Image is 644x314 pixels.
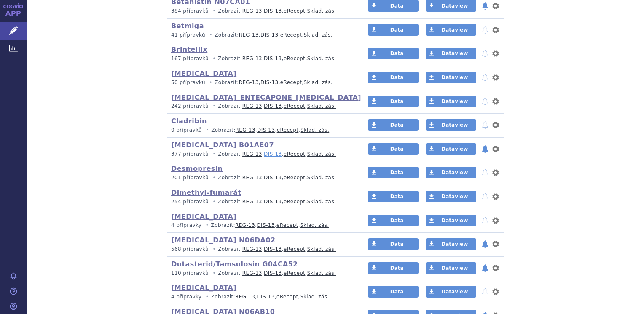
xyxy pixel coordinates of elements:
[204,222,211,229] i: •
[390,170,404,176] span: Data
[441,170,468,176] span: Dataview
[390,122,404,128] span: Data
[210,55,218,62] i: •
[171,127,352,134] p: Zobrazit: , , ,
[171,174,352,181] p: Zobrazit: , , ,
[276,294,298,300] a: eRecept
[307,246,336,252] a: Sklad. zás.
[210,103,218,110] i: •
[441,27,468,33] span: Dataview
[171,32,205,38] span: 41 přípravků
[390,265,404,271] span: Data
[171,270,352,277] p: Zobrazit: , , ,
[264,151,282,157] a: DIS-13
[204,293,211,301] i: •
[368,119,419,131] a: Data
[481,96,489,106] button: notifikace
[242,8,262,14] a: REG-13
[481,144,489,154] button: notifikace
[210,270,218,277] i: •
[481,120,489,130] button: notifikace
[171,246,209,252] span: 568 přípravků
[481,287,489,297] button: notifikace
[171,55,352,62] p: Zobrazit: , , ,
[171,175,209,181] span: 201 přípravků
[280,32,302,38] a: eRecept
[307,175,336,181] a: Sklad. zás.
[171,199,209,205] span: 254 přípravků
[368,96,419,107] a: Data
[264,270,282,276] a: DIS-13
[307,151,336,157] a: Sklad. zás.
[171,260,298,268] a: Dutasterid/Tamsulosin G04CA52
[284,56,306,61] a: eRecept
[171,293,352,301] p: Zobrazit: , , ,
[368,48,419,59] a: Data
[491,239,500,249] button: nastavení
[171,246,352,253] p: Zobrazit: , , ,
[242,103,262,109] a: REG-13
[491,96,500,106] button: nastavení
[368,215,419,226] a: Data
[368,286,419,298] a: Data
[390,98,404,104] span: Data
[260,32,278,38] a: DIS-13
[280,80,302,85] a: eRecept
[481,239,489,249] button: notifikace
[390,289,404,295] span: Data
[242,199,262,205] a: REG-13
[284,103,306,109] a: eRecept
[307,270,336,276] a: Sklad. zás.
[235,222,255,228] a: REG-13
[390,27,404,33] span: Data
[481,168,489,178] button: notifikace
[441,146,468,152] span: Dataview
[491,287,500,297] button: nastavení
[171,284,236,292] a: [MEDICAL_DATA]
[264,199,282,205] a: DIS-13
[171,32,352,39] p: Zobrazit: , , ,
[260,80,278,85] a: DIS-13
[171,56,209,61] span: 167 přípravků
[304,32,333,38] a: Sklad. zás.
[204,127,211,134] i: •
[284,246,306,252] a: eRecept
[441,265,468,271] span: Dataview
[301,127,330,133] a: Sklad. zás.
[426,143,476,155] a: Dataview
[481,72,489,82] button: notifikace
[242,175,262,181] a: REG-13
[307,56,336,61] a: Sklad. zás.
[171,189,241,197] a: Dimethyl-fumarát
[441,3,468,9] span: Dataview
[210,198,218,205] i: •
[210,174,218,181] i: •
[481,216,489,226] button: notifikace
[264,56,282,61] a: DIS-13
[236,127,255,133] a: REG-13
[368,262,419,274] a: Data
[171,93,361,101] a: [MEDICAL_DATA]_ENTECAPONE_[MEDICAL_DATA]
[481,25,489,35] button: notifikace
[264,8,282,14] a: DIS-13
[171,127,202,133] span: 0 přípravků
[284,199,306,205] a: eRecept
[390,241,404,247] span: Data
[239,32,259,38] a: REG-13
[257,294,274,300] a: DIS-13
[171,8,209,14] span: 384 přípravků
[264,103,282,109] a: DIS-13
[368,72,419,83] a: Data
[426,215,476,226] a: Dataview
[171,8,352,15] p: Zobrazit: , , ,
[264,175,282,181] a: DIS-13
[304,80,333,85] a: Sklad. zás.
[441,218,468,224] span: Dataview
[207,79,215,86] i: •
[426,167,476,178] a: Dataview
[284,8,306,14] a: eRecept
[257,222,274,228] a: DIS-13
[284,151,306,157] a: eRecept
[491,216,500,226] button: nastavení
[390,146,404,152] span: Data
